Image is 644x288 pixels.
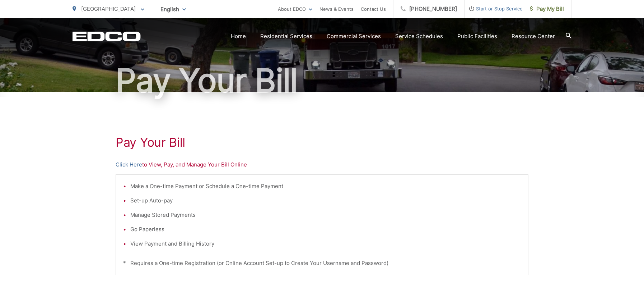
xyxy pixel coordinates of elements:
[73,31,141,41] a: EDCD logo. Return to the homepage.
[155,3,191,15] span: English
[319,5,354,13] a: News & Events
[512,32,555,41] a: Resource Center
[457,32,497,41] a: Public Facilities
[361,5,386,13] a: Contact Us
[130,225,521,234] li: Go Paperless
[327,32,381,41] a: Commercial Services
[123,259,521,268] p: * Requires a One-time Registration (or Online Account Set-up to Create Your Username and Password)
[116,160,528,169] p: to View, Pay, and Manage Your Bill Online
[116,135,528,150] h1: Pay Your Bill
[81,5,136,12] span: [GEOGRAPHIC_DATA]
[231,32,246,41] a: Home
[260,32,312,41] a: Residential Services
[130,239,521,248] li: View Payment and Billing History
[395,32,443,41] a: Service Schedules
[130,211,521,219] li: Manage Stored Payments
[73,63,571,99] h1: Pay Your Bill
[130,182,521,191] li: Make a One-time Payment or Schedule a One-time Payment
[116,160,142,169] a: Click Here
[530,5,564,13] span: Pay My Bill
[278,5,312,13] a: About EDCO
[130,196,521,205] li: Set-up Auto-pay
